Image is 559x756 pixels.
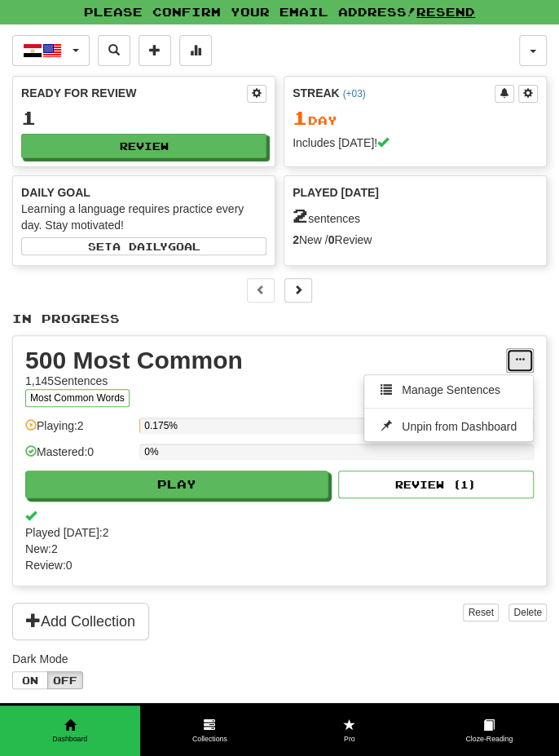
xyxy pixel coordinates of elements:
a: Manage Sentences [364,379,533,400]
span: Unpin from Dashboard [402,420,517,433]
span: Pro [279,734,420,745]
a: Unpin from Dashboard [364,416,533,437]
span: Collections [140,734,280,745]
span: Manage Sentences [402,383,500,396]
